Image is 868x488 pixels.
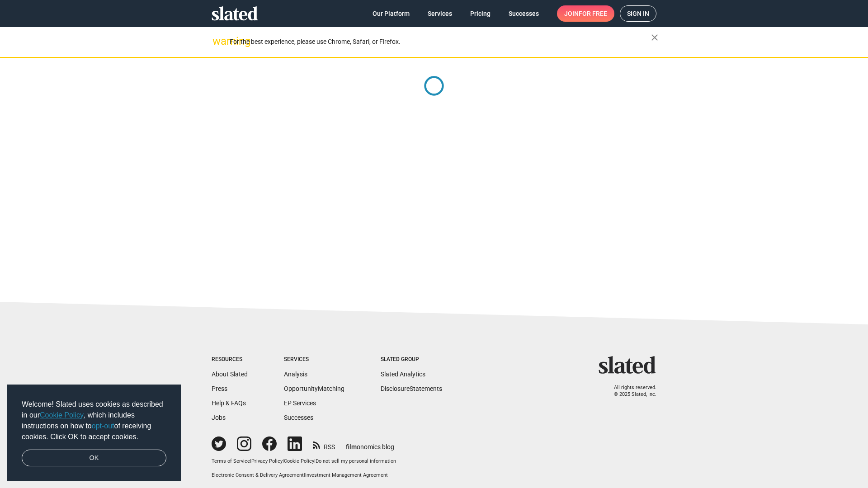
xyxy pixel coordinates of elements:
[212,371,248,378] a: About Slated
[284,399,316,407] a: EP Services
[40,411,84,419] a: Cookie Policy
[212,36,223,47] mat-icon: warning
[22,450,166,467] a: dismiss cookie message
[212,356,248,363] div: Resources
[428,5,452,22] span: Services
[649,32,660,43] mat-icon: close
[304,472,305,478] span: |
[579,5,607,22] span: for free
[604,385,656,398] p: All rights reserved. © 2025 Slated, Inc.
[212,399,246,407] a: Help & FAQs
[313,437,335,451] a: RSS
[381,356,442,363] div: Slated Group
[463,5,498,22] a: Pricing
[420,5,459,22] a: Services
[316,458,396,465] button: Do not sell my personal information
[212,385,227,392] a: Press
[212,414,226,421] a: Jobs
[305,472,388,478] a: Investment Management Agreement
[557,5,614,22] a: Joinfor free
[381,385,442,392] a: DisclosureStatements
[346,443,357,450] span: film
[92,422,114,430] a: opt-out
[314,458,316,464] span: |
[7,385,181,481] div: cookieconsent
[509,5,539,22] span: Successes
[284,385,344,392] a: OpportunityMatching
[283,458,284,464] span: |
[365,5,417,22] a: Our Platform
[212,458,250,464] a: Terms of Service
[284,371,307,378] a: Analysis
[346,436,394,451] a: filmonomics blog
[381,371,425,378] a: Slated Analytics
[470,5,491,22] span: Pricing
[620,5,656,22] a: Sign in
[501,5,546,22] a: Successes
[564,5,607,22] span: Join
[212,472,304,478] a: Electronic Consent & Delivery Agreement
[284,458,314,464] a: Cookie Policy
[22,399,166,442] span: Welcome! Slated uses cookies as described in our , which includes instructions on how to of recei...
[627,6,649,21] span: Sign in
[284,414,313,421] a: Successes
[230,36,651,48] div: For the best experience, please use Chrome, Safari, or Firefox.
[250,458,251,464] span: |
[251,458,283,464] a: Privacy Policy
[284,356,344,363] div: Services
[373,5,410,22] span: Our Platform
